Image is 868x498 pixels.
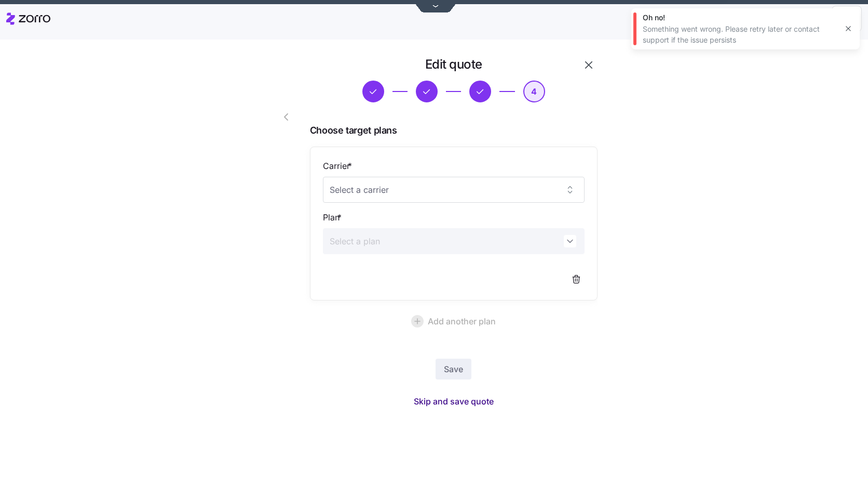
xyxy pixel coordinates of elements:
input: Select a carrier [323,177,585,203]
label: Carrier [323,160,354,173]
div: Something went wrong. Please retry later or contact support if the issue persists [643,24,837,45]
span: Choose target plans [310,123,598,138]
input: Select a plan [323,228,585,254]
h1: Edit quote [425,56,482,72]
button: Save [436,359,471,379]
svg: add icon [411,315,424,327]
span: Skip and save quote [414,395,494,408]
div: Oh no! [643,12,837,23]
button: Add another plan [310,309,598,334]
span: Add another plan [428,315,496,327]
label: Plan [323,211,344,224]
button: 4 [523,81,545,102]
span: Save [444,363,463,375]
button: Skip and save quote [405,392,502,411]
